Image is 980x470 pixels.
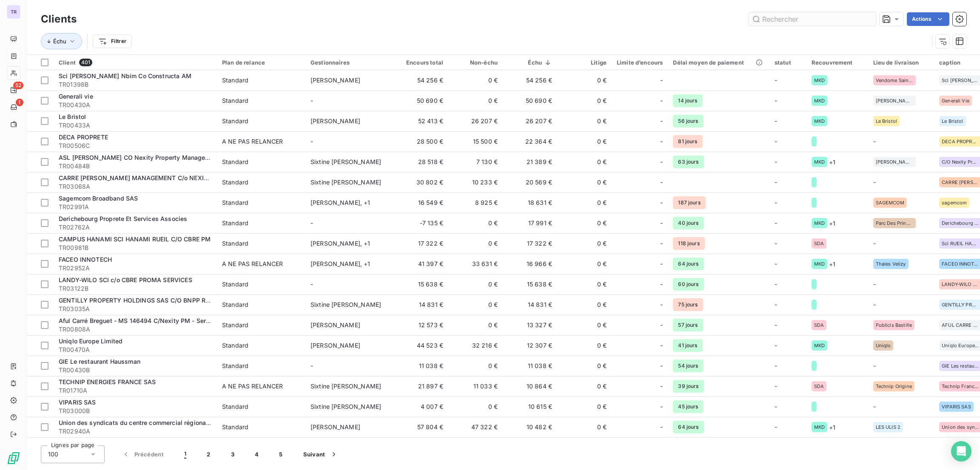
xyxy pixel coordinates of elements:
span: [PERSON_NAME] [311,423,360,430]
span: 1 [16,99,23,106]
span: - [775,117,777,125]
input: Rechercher [749,12,876,26]
span: - [660,402,663,411]
td: 0 € [557,315,612,335]
span: TR00430B [59,366,212,374]
td: 0 € [448,91,503,111]
span: [PERSON_NAME] [876,159,913,164]
div: Standard [222,158,248,166]
span: + 1 [829,219,835,228]
span: 54 jours [673,360,703,372]
span: 64 jours [673,258,704,270]
span: AFUL CARRE BREGUET [942,323,979,328]
div: Non-échu [453,59,498,66]
div: Recouvrement [812,59,863,66]
span: MKD [814,343,825,348]
td: 0 € [448,70,503,91]
span: GENTILLY PROPERTY HOLDINGS SAS C/O BNP PARIBAS REPM [942,302,979,307]
span: Thales Velizy [876,261,906,266]
span: Sci [PERSON_NAME] Nbim Co Constructa AM [942,78,979,83]
div: Gestionnaires [311,59,389,66]
span: Union des syndicats du centre commercial régional ULIS 2 [59,419,228,426]
span: Le Bristol [876,119,897,124]
td: 0 € [557,91,612,111]
td: 44 523 € [394,335,448,356]
span: - [660,280,663,289]
span: LANDY-WILO SCI c/o CBRE PROMA SERVICES [942,282,979,287]
td: 47 322 € [448,417,503,437]
div: [PERSON_NAME] , + 1 [311,260,389,268]
span: 45 jours [673,400,703,413]
td: 33 631 € [448,254,503,274]
td: 50 690 € [394,91,448,111]
span: LES ULIS 2 [876,425,901,430]
span: - [775,76,777,84]
button: Filtrer [93,34,132,48]
span: - [660,158,663,166]
span: Client [59,59,76,66]
td: 17 322 € [394,233,448,254]
span: [PERSON_NAME] [311,321,360,328]
span: GENTILLY PROPERTY HOLDINGS SAS C/O BNPP REPM n°54950 [59,297,245,304]
span: [PERSON_NAME] [311,342,360,349]
span: - [311,219,313,227]
div: A NE PAS RELANCER [222,382,283,391]
span: MKD [814,221,825,226]
td: 10 350 € [503,437,557,458]
span: TR01398B [59,80,212,89]
span: 60 jours [673,278,704,291]
td: 50 690 € [503,91,557,111]
span: 56 jours [673,115,703,127]
div: TR [7,5,20,19]
td: 0 € [557,376,612,396]
div: Échu [508,59,552,66]
td: 5 264 € [448,437,503,458]
td: 17 322 € [503,233,557,254]
td: 0 € [557,213,612,233]
span: Publicis Bastille [876,323,912,328]
div: Litige [562,59,607,66]
span: 52 [13,82,23,89]
div: Standard [222,362,248,370]
td: 0 € [557,335,612,356]
span: TR02991A [59,203,212,211]
td: 0 € [557,233,612,254]
span: - [775,219,777,227]
span: LANDY-WILO SCI c/o CBRE PROMA SERVICES [59,276,192,283]
div: Lieu de livraison [873,59,929,66]
td: 0 € [557,152,612,172]
span: Uniqlo Europe Limited [59,337,122,345]
td: 28 500 € [394,131,448,152]
span: TR00808A [59,325,212,334]
span: - [311,97,313,104]
span: [PERSON_NAME] [311,117,360,125]
span: Generali Vie [942,98,969,103]
div: Standard [222,76,248,85]
span: - [660,76,663,85]
button: 3 [221,445,245,463]
span: MKD [814,261,825,266]
span: TR00430A [59,101,212,109]
div: Limite d’encours [617,59,663,66]
td: 21 389 € [503,152,557,172]
td: 13 327 € [503,315,557,335]
span: [PERSON_NAME] [311,76,360,84]
td: 0 € [557,254,612,274]
span: + 1 [829,158,835,167]
div: Standard [222,178,248,187]
td: 0 € [557,396,612,417]
span: Sixtine [PERSON_NAME] [311,403,381,410]
span: 41 jours [673,339,702,352]
span: Parc Des Princes [876,221,913,226]
span: - [873,280,876,288]
div: Standard [222,402,248,411]
span: MKD [814,98,825,103]
span: - [873,240,876,247]
td: 0 € [557,70,612,91]
span: Generali vie [59,93,93,100]
td: 0 € [557,274,612,294]
div: Encours total [399,59,443,66]
td: 26 207 € [448,111,503,131]
span: Sixtine [PERSON_NAME] [311,301,381,308]
div: Open Intercom Messenger [951,441,971,462]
